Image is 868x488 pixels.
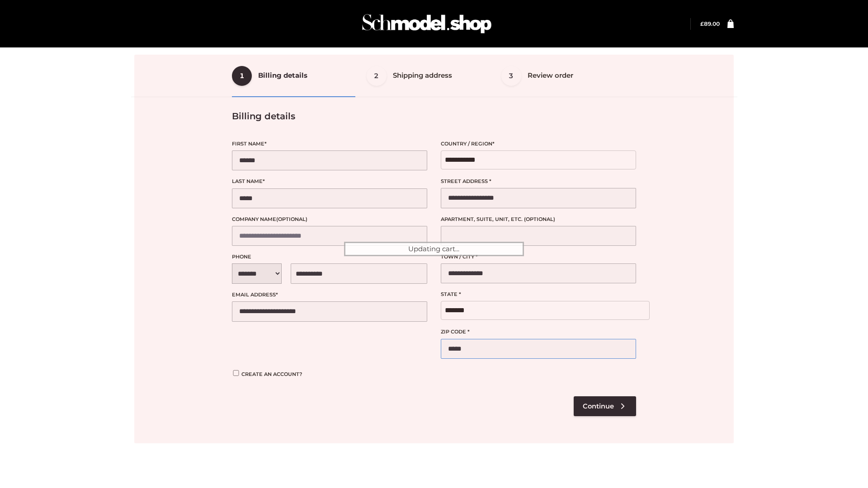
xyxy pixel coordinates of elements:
span: £ [700,20,704,27]
bdi: 89.00 [700,20,720,27]
div: Updating cart... [344,242,524,256]
a: £89.00 [700,20,720,27]
img: Schmodel Admin 964 [359,6,495,42]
